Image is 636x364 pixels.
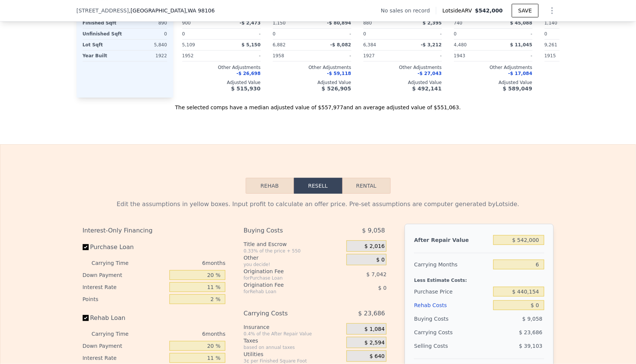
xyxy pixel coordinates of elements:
[126,18,167,28] div: 890
[314,29,351,39] div: -
[414,326,461,339] div: Carrying Costs
[365,243,385,250] span: $ 2,016
[404,50,442,61] div: -
[243,344,343,350] div: based on annual taxes
[243,350,343,358] div: Utilities
[243,307,328,320] div: Carrying Costs
[414,298,490,312] div: Rehab Costs
[243,254,343,262] div: Other
[519,343,542,349] span: $ 39,103
[243,337,343,344] div: Taxes
[503,86,532,92] span: $ 589,049
[370,353,385,360] span: $ 640
[545,20,557,26] span: 1,140
[83,269,167,281] div: Down Payment
[83,18,123,28] div: Finished Sqft
[454,80,533,86] div: Adjusted Value
[519,329,542,335] span: $ 23,686
[545,42,557,47] span: 9,261
[231,86,260,92] span: $ 515,930
[314,50,351,61] div: -
[545,64,623,70] div: Other Adjustments
[223,50,261,61] div: -
[363,42,376,47] span: 6,384
[381,7,436,14] div: No sales on record
[243,358,343,364] div: 3¢ per Finished Square Foot
[77,98,560,111] div: The selected comps have a median adjusted value of $557,977 and an average adjusted value of $551...
[442,7,475,14] span: Lotside ARV
[243,331,343,337] div: 0.4% of the After Repair Value
[83,40,123,50] div: Lot Sqft
[83,50,123,61] div: Year Built
[363,20,372,26] span: 880
[144,257,226,269] div: 6 months
[126,29,167,39] div: 0
[362,224,385,237] span: $ 9,058
[273,80,351,86] div: Adjusted Value
[363,50,401,61] div: 1927
[327,71,351,76] span: -$ 59,118
[495,29,533,39] div: -
[363,31,367,37] span: 0
[83,224,226,237] div: Interest-Only Financing
[367,271,387,277] span: $ 7,042
[83,240,167,254] label: Purchase Loan
[273,20,286,26] span: 1,150
[512,4,538,17] button: SAVE
[522,316,542,322] span: $ 9,058
[358,307,385,320] span: $ 23,686
[454,20,463,26] span: 740
[182,42,195,47] span: 5,109
[327,20,351,26] span: -$ 80,894
[77,7,129,14] span: [STREET_ADDRESS]
[182,31,185,37] span: 0
[83,311,167,325] label: Rehab Loan
[508,71,533,76] span: -$ 17,084
[243,281,328,289] div: Origination Fee
[243,268,328,275] div: Origination Fee
[363,80,442,86] div: Adjusted Value
[322,86,351,92] span: $ 526,905
[545,3,560,18] button: Show Options
[243,224,328,237] div: Buying Costs
[273,42,286,47] span: 6,882
[126,40,167,50] div: 5,840
[186,8,215,14] span: , WA 98106
[83,244,89,250] input: Purchase Loan
[414,233,490,247] div: After Repair Value
[418,71,442,76] span: -$ 27,043
[83,315,89,321] input: Rehab Loan
[182,64,261,70] div: Other Adjustments
[83,340,167,352] div: Down Payment
[243,275,328,281] div: for Purchase Loan
[475,8,503,14] span: $542,000
[510,42,533,47] span: $ 11,045
[83,293,167,305] div: Points
[454,50,492,61] div: 1943
[126,50,167,61] div: 1922
[365,340,385,346] span: $ 2,594
[144,328,226,340] div: 6 months
[545,80,623,86] div: Adjusted Value
[376,257,385,263] span: $ 0
[182,80,261,86] div: Adjusted Value
[223,29,261,39] div: -
[243,289,328,295] div: for Rehab Loan
[129,7,215,14] span: , [GEOGRAPHIC_DATA]
[294,178,342,194] button: Resell
[412,86,442,92] span: $ 492,141
[414,285,490,298] div: Purchase Price
[242,42,260,47] span: $ 5,150
[414,312,490,326] div: Buying Costs
[414,271,544,285] div: Less Estimate Costs:
[273,31,276,37] span: 0
[243,248,343,254] div: 0.33% of the price + 550
[495,50,533,61] div: -
[92,257,141,269] div: Carrying Time
[273,64,351,70] div: Other Adjustments
[414,258,490,271] div: Carrying Months
[454,31,457,37] span: 0
[414,339,490,353] div: Selling Costs
[237,71,261,76] span: -$ 26,698
[404,29,442,39] div: -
